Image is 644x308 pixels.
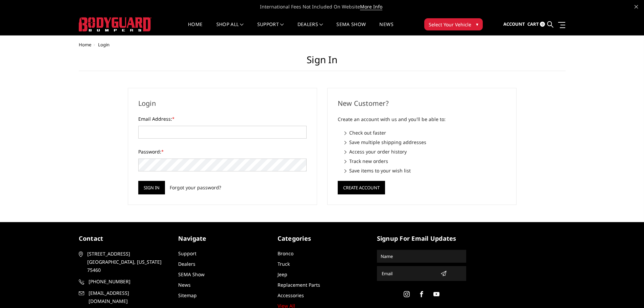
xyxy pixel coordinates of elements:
[278,292,304,299] a: Accessories
[297,22,323,35] a: Dealers
[278,250,293,257] a: Bronco
[336,22,366,35] a: SEMA Show
[344,148,506,155] li: Access your order history
[98,42,110,48] span: Login
[188,22,202,35] a: Home
[344,129,506,136] li: Check out faster
[278,282,320,288] a: Replacement Parts
[379,22,393,35] a: News
[278,234,367,243] h5: Categories
[338,181,385,194] button: Create Account
[344,139,506,146] li: Save multiple shipping addresses
[79,17,151,31] img: BODYGUARD BUMPERS
[424,18,483,30] button: Select Your Vehicle
[138,98,307,109] h2: Login
[344,158,506,165] li: Track new orders
[79,234,168,243] h5: contact
[79,289,168,305] a: [EMAIL_ADDRESS][DOMAIN_NAME]
[429,21,471,28] span: Select Your Vehicle
[79,278,168,286] a: [PHONE_NUMBER]
[344,167,506,174] li: Save items to your wish list
[360,3,382,10] a: More Info
[476,21,478,28] span: ▾
[503,15,525,33] a: Account
[178,234,267,243] h5: Navigate
[216,22,244,35] a: shop all
[87,250,166,274] span: [STREET_ADDRESS] [GEOGRAPHIC_DATA], [US_STATE] 75460
[178,250,196,257] a: Support
[377,234,466,243] h5: signup for email updates
[178,292,197,299] a: Sitemap
[540,22,545,27] span: 0
[170,184,221,191] a: Forgot your password?
[503,21,525,27] span: Account
[338,184,385,190] a: Create Account
[89,278,167,286] span: [PHONE_NUMBER]
[138,181,165,194] input: Sign in
[138,148,307,155] label: Password:
[278,271,287,278] a: Jeep
[338,98,506,109] h2: New Customer?
[89,289,167,305] span: [EMAIL_ADDRESS][DOMAIN_NAME]
[257,22,284,35] a: Support
[338,115,506,123] p: Create an account with us and you'll be able to:
[79,54,566,71] h1: Sign in
[178,271,205,278] a: SEMA Show
[278,261,290,267] a: Truck
[138,115,307,122] label: Email Address:
[527,21,539,27] span: Cart
[379,268,438,279] input: Email
[79,42,91,48] a: Home
[378,251,465,262] input: Name
[527,15,545,33] a: Cart 0
[178,261,195,267] a: Dealers
[178,282,191,288] a: News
